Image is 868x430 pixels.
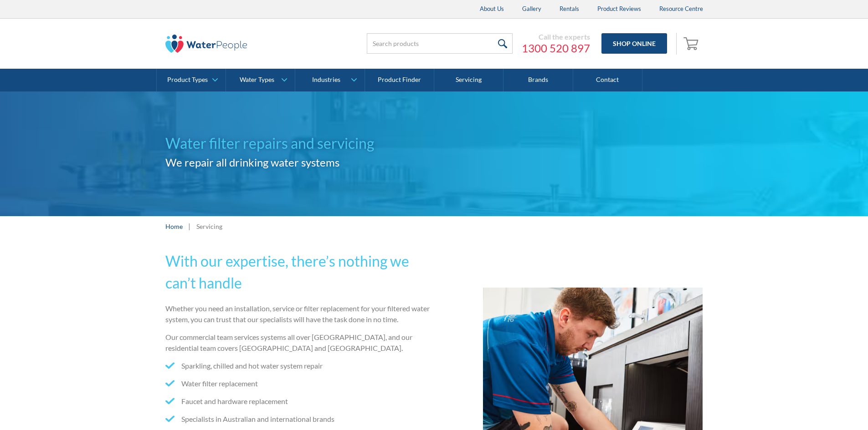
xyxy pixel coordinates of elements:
a: 1300 520 897 [522,41,590,55]
a: Contact [573,69,642,91]
li: Water filter replacement [165,378,431,389]
img: shopping cart [683,36,701,51]
div: | [187,221,192,232]
iframe: podium webchat widget bubble [777,384,868,430]
h2: We repair all drinking water systems [165,154,434,171]
div: Water Types [240,76,274,84]
a: Brands [503,69,573,91]
div: Product Types [167,76,208,84]
li: Sparkling, chilled and hot water system repair [165,360,431,371]
a: Open empty cart [681,33,703,55]
a: Servicing [434,69,503,91]
p: Our commercial team services systems all over [GEOGRAPHIC_DATA], and our residential team covers ... [165,332,431,354]
img: The Water People [165,35,247,53]
div: Industries [312,76,340,84]
a: Product Types [157,69,226,91]
a: Home [165,222,183,231]
div: Call the experts [522,32,590,41]
a: Shop Online [601,33,667,54]
h2: With our expertise, there’s nothing we can’t handle [165,250,431,294]
h1: Water filter repairs and servicing [165,132,434,154]
li: Faucet and hardware replacement [165,396,431,407]
input: Search products [367,33,513,54]
a: Industries [295,69,364,91]
a: Water Types [226,69,295,91]
p: Whether you need an installation, service or filter replacement for your filtered water system, y... [165,303,431,325]
div: Servicing [196,222,222,231]
li: Specialists in Australian and international brands [165,414,431,425]
iframe: podium webchat widget prompt [713,287,868,396]
a: Product Finder [365,69,434,91]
